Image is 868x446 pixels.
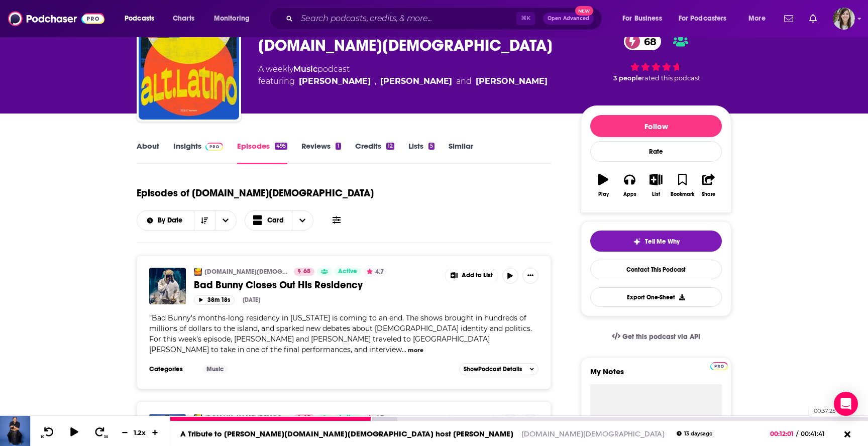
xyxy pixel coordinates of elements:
[380,75,452,87] a: Jasmine Garsd
[446,414,498,430] button: Show More Button
[590,141,722,162] div: Rate
[214,12,250,26] span: Monitoring
[194,295,235,305] button: 38m 18s
[258,75,548,87] span: featuring
[137,187,374,199] h1: Episodes of [DOMAIN_NAME][DEMOGRAPHIC_DATA]
[375,75,376,87] span: ,
[809,406,841,416] div: 00:37:25
[402,345,406,354] span: ...
[590,167,616,203] button: Play
[622,12,662,26] span: For Business
[334,414,361,422] a: Active
[446,268,498,284] button: Show More Button
[696,167,722,203] button: Share
[598,191,609,197] div: Play
[449,141,473,164] a: Similar
[364,268,387,276] button: 4.7
[294,268,314,276] a: 68
[798,430,835,437] span: 00:41:41
[622,332,700,341] span: Get this podcast via API
[194,279,438,291] a: Bad Bunny Closes Out His Residency
[194,268,202,276] img: Alt.Latino
[581,26,731,88] div: 68 3 peoplerated this podcast
[702,191,715,197] div: Share
[149,268,186,304] img: Bad Bunny Closes Out His Residency
[205,143,223,151] img: Podchaser Pro
[386,143,394,150] div: 12
[237,141,287,164] a: Episodes495
[215,211,236,230] button: open menu
[173,12,194,26] span: Charts
[149,313,532,354] span: "
[672,11,741,27] button: open menu
[623,191,636,197] div: Apps
[652,191,660,197] div: List
[522,268,538,284] button: Show More Button
[204,414,287,422] a: [DOMAIN_NAME][DEMOGRAPHIC_DATA]
[338,267,357,277] span: Active
[615,11,675,27] button: open menu
[833,8,855,30] button: Show profile menu
[364,414,387,422] button: 4.7
[516,12,535,25] span: ⌘ K
[408,141,435,164] a: Lists5
[834,392,858,416] div: Open Intercom Messenger
[8,9,104,28] img: Podchaser - Follow, Share and Rate Podcasts
[207,11,263,27] button: open menu
[180,429,513,438] a: A Tribute to [PERSON_NAME][DOMAIN_NAME][DEMOGRAPHIC_DATA] host [PERSON_NAME]
[748,12,766,26] span: More
[194,211,215,230] button: Sort Direction
[590,260,722,279] a: Contact This Podcast
[741,11,778,27] button: open menu
[521,429,665,438] a: [DOMAIN_NAME][DEMOGRAPHIC_DATA]
[125,12,154,26] span: Podcasts
[456,75,472,87] span: and
[245,210,314,231] button: Choose View
[634,33,662,50] span: 68
[616,167,642,203] button: Apps
[202,365,228,373] a: Music
[194,279,363,291] span: Bad Bunny Closes Out His Residency
[275,143,287,150] div: 495
[166,11,200,27] a: Charts
[137,217,194,224] button: open menu
[590,115,722,137] button: Follow
[334,268,361,276] a: Active
[132,428,149,436] div: 1.2 x
[677,431,712,436] div: 13 days ago
[464,366,522,373] span: Show Podcast Details
[833,8,855,30] img: User Profile
[604,324,708,349] a: Get this podcast via API
[204,268,287,276] a: [DOMAIN_NAME][DEMOGRAPHIC_DATA]
[633,238,641,246] img: tell me why sparkle
[279,7,612,30] div: Search podcasts, credits, & more...
[590,367,722,384] label: My Notes
[613,74,642,82] span: 3 people
[137,210,237,231] h2: Choose List sort
[780,10,797,27] a: Show notifications dropdown
[297,11,516,27] input: Search podcasts, credits, & more...
[671,191,694,197] div: Bookmark
[459,363,538,375] button: ShowPodcast Details
[590,287,722,307] button: Export One-Sheet
[158,217,186,224] span: By Date
[139,19,239,120] img: Alt.Latino
[462,272,493,279] span: Add to List
[194,414,202,422] img: Alt.Latino
[104,435,108,439] span: 30
[137,141,159,164] a: About
[476,75,548,87] a: Anamaria Sayre
[170,417,868,421] div: 00:37:25
[149,365,194,373] h3: Categories
[303,267,310,277] span: 68
[642,74,700,82] span: rated this podcast
[624,33,662,50] a: 68
[770,430,796,437] span: 00:12:01
[522,414,538,430] button: Show More Button
[590,231,722,252] button: tell me why sparkleTell Me Why
[243,296,260,303] div: [DATE]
